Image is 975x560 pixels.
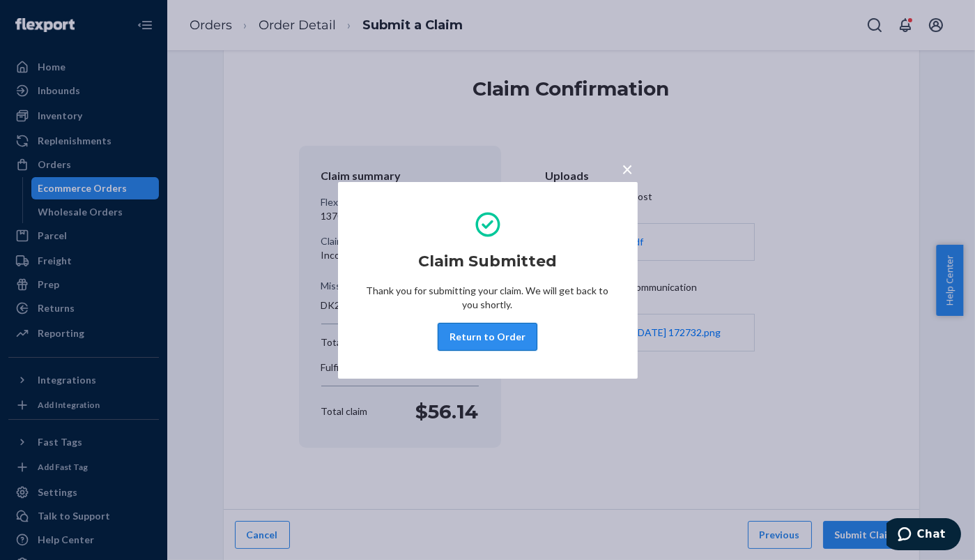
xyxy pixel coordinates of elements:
h2: Claim Submitted [418,250,557,273]
iframe: Opens a widget where you can chat to one of our agents [886,518,961,553]
p: Thank you for submitting your claim. We will get back to you shortly. [366,284,610,312]
span: × [622,157,634,181]
button: Return to Order [438,323,537,351]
